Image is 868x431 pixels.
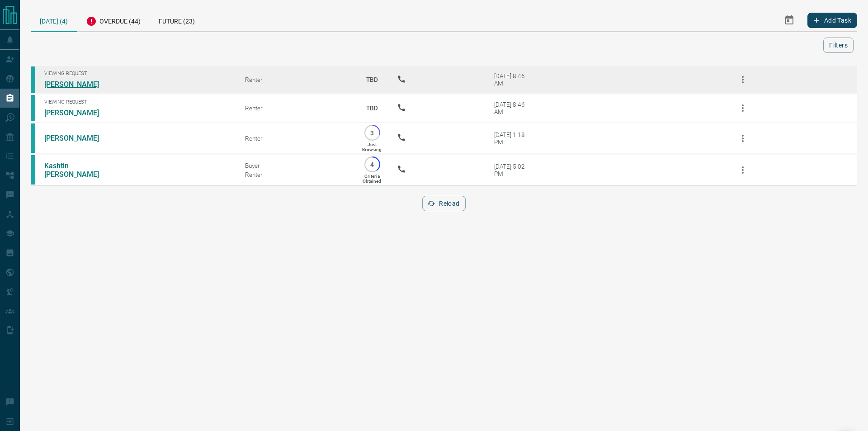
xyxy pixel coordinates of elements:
div: Renter [245,171,347,178]
a: Kashtin [PERSON_NAME] [44,161,112,179]
p: TBD [361,96,383,120]
p: 3 [369,129,376,136]
div: Renter [245,135,347,142]
a: [PERSON_NAME] [44,109,112,117]
button: Reload [422,196,465,211]
div: Future (23) [150,9,204,31]
div: condos.ca [31,155,35,185]
div: Renter [245,104,347,112]
p: 4 [369,161,376,168]
button: Select Date Range [778,9,800,31]
p: Just Browsing [362,142,382,152]
div: [DATE] (4) [31,9,77,32]
button: Filters [823,38,854,53]
div: Renter [245,76,347,83]
div: [DATE] 8:46 AM [494,101,533,115]
div: condos.ca [31,123,35,153]
button: Add Task [807,13,857,28]
span: Viewing Request [44,71,231,76]
div: [DATE] 5:02 PM [494,163,533,177]
p: TBD [361,67,383,92]
div: Overdue (44) [77,9,150,31]
div: Buyer [245,162,347,169]
div: condos.ca [31,66,35,93]
a: [PERSON_NAME] [44,80,112,89]
p: Criteria Obtained [363,174,381,184]
div: condos.ca [31,95,35,121]
a: [PERSON_NAME] [44,134,112,142]
div: [DATE] 8:46 AM [494,72,533,87]
div: [DATE] 1:18 PM [494,131,533,146]
span: Viewing Request [44,99,231,105]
